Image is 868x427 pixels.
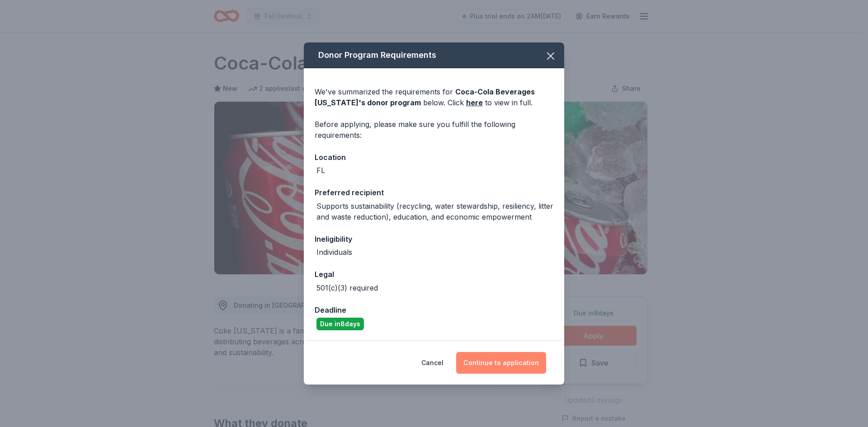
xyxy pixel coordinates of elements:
[316,282,378,293] div: 501(c)(3) required
[456,352,546,374] button: Continue to application
[304,42,564,68] div: Donor Program Requirements
[316,247,352,258] div: Individuals
[315,151,553,163] div: Location
[316,318,364,330] div: Due in 8 days
[466,97,483,108] a: here
[316,201,553,222] div: Supports sustainability (recycling, water stewardship, resiliency, litter and waste reduction), e...
[315,187,553,198] div: Preferred recipient
[315,86,553,108] div: We've summarized the requirements for below. Click to view in full.
[316,165,325,176] div: FL
[315,268,553,280] div: Legal
[421,352,443,374] button: Cancel
[315,304,553,316] div: Deadline
[315,119,553,141] div: Before applying, please make sure you fulfill the following requirements:
[315,233,553,245] div: Ineligibility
